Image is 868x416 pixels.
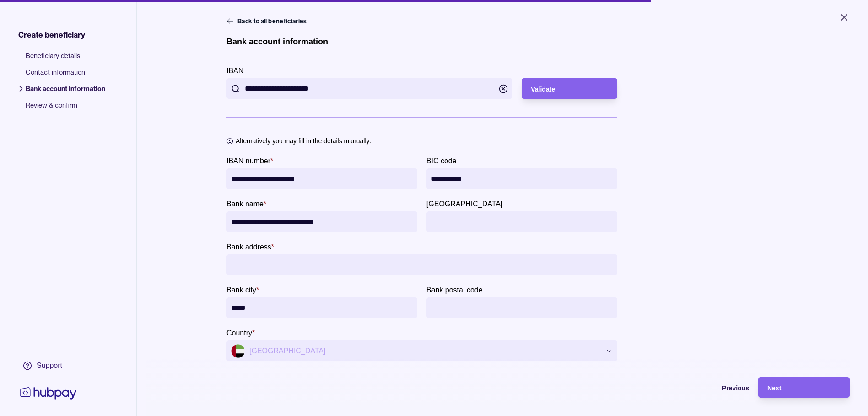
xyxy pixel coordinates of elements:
span: Contact information [26,68,105,84]
input: bankName [231,211,413,232]
p: Bank city [226,286,256,294]
label: BIC code [426,155,457,166]
p: Bank postal code [426,286,483,294]
span: Bank account information [26,84,105,101]
p: Alternatively you may fill in the details manually: [236,136,371,146]
button: Next [758,377,850,398]
p: Bank address [226,243,271,251]
button: Validate [522,78,617,99]
label: IBAN number [226,155,273,166]
a: Support [18,356,79,375]
p: [GEOGRAPHIC_DATA] [426,200,503,208]
input: Bank address [231,254,613,275]
input: Bank postal code [431,297,613,318]
label: IBAN [226,65,243,76]
p: Country [226,329,252,337]
p: BIC code [426,157,457,165]
input: Bank city [231,297,413,318]
label: Bank address [226,241,274,252]
p: IBAN number [226,157,270,165]
p: Bank name [226,200,264,208]
input: Bank province [431,211,613,232]
p: IBAN [226,67,243,75]
label: Bank postal code [426,284,483,295]
label: Bank province [426,198,503,209]
span: Review & confirm [26,101,105,117]
span: Create beneficiary [18,29,85,40]
input: IBAN [245,78,494,99]
label: Bank city [226,284,259,295]
h1: Bank account information [226,37,328,47]
label: Country [226,327,255,338]
span: Beneficiary details [26,51,105,68]
span: Validate [531,86,555,93]
input: IBAN number [231,168,413,189]
button: Close [828,7,861,27]
input: BIC code [431,168,613,189]
span: Next [767,384,781,392]
span: Previous [722,384,749,392]
button: Previous [658,377,749,398]
button: Back to all beneficiaries [226,16,309,26]
div: Support [37,361,62,371]
label: Bank name [226,198,266,209]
